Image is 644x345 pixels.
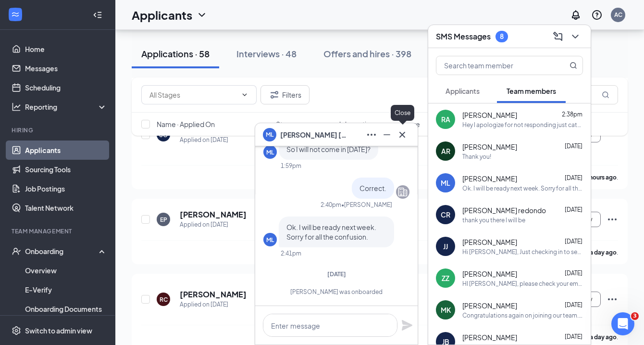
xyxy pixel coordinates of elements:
span: Stage [276,119,295,129]
div: Onboarding [25,246,99,256]
button: ComposeMessage [550,29,566,44]
span: [DATE] [565,301,582,308]
svg: Ellipses [607,214,618,225]
span: [PERSON_NAME] [PERSON_NAME] [280,129,347,140]
span: [DATE] [565,142,582,150]
span: 2:38pm [562,111,582,118]
span: [PERSON_NAME] [462,174,517,183]
h5: [PERSON_NAME] [180,209,247,220]
div: AR [441,146,450,156]
span: [DATE] [565,206,582,213]
a: Scheduling [25,78,107,97]
span: Correct. [359,184,386,192]
svg: Analysis [12,102,21,112]
a: E-Verify [25,280,107,299]
span: Applicants [446,87,480,95]
h3: SMS Messages [436,31,491,42]
div: MK [441,305,451,315]
svg: Ellipses [366,129,377,141]
div: 2:41pm [281,249,301,257]
button: ChevronDown [568,29,583,44]
svg: Minimize [381,129,393,141]
div: thank you there I will be [462,216,525,224]
div: Hey I apologize for not responding just catching up on new hires and see you have completed your ... [462,121,583,129]
svg: Collapse [93,10,102,20]
span: 3 [631,312,639,320]
div: JJ [443,242,448,251]
button: Ellipses [364,127,379,142]
svg: ChevronDown [196,9,208,21]
a: Onboarding Documents [25,299,107,319]
div: Interviews · 48 [236,48,297,60]
div: ZZ [442,273,449,283]
svg: ChevronDown [241,91,248,99]
div: Applied on [DATE] [180,300,247,309]
span: Team members [507,87,556,95]
div: ML [266,148,274,156]
span: [PERSON_NAME] [462,110,517,120]
div: RA [441,115,450,124]
svg: ChevronDown [570,31,581,42]
svg: Settings [12,326,21,335]
span: Ok. I will be ready next week. Sorry for all the confusion. [286,223,376,241]
input: All Stages [149,89,237,100]
svg: MagnifyingGlass [602,91,609,99]
div: Hi [PERSON_NAME], Just checking in to see if you are still interested in the job here at [DEMOGRA... [462,248,583,256]
svg: MagnifyingGlass [570,62,577,69]
button: Minimize [379,127,395,142]
div: ML [441,178,450,188]
svg: Filter [269,89,280,101]
div: Offers and hires · 398 [323,48,411,60]
div: CR [441,210,450,219]
svg: QuestionInfo [591,9,603,21]
div: AC [614,11,622,19]
svg: Notifications [570,9,582,21]
a: Home [25,39,107,59]
svg: ComposeMessage [552,31,564,42]
div: EP [160,216,167,224]
div: [PERSON_NAME] was onboarded [263,288,409,296]
div: 8 [500,32,504,40]
div: RC [160,295,168,304]
span: [DATE] [565,269,582,277]
b: a day ago [590,333,617,341]
a: Talent Network [25,198,107,217]
div: Applied on [DATE] [180,220,247,230]
svg: Company [397,186,409,198]
span: [PERSON_NAME] [462,332,517,342]
a: Messages [25,59,107,78]
span: [DATE] [565,174,582,181]
div: 2:40pm [321,201,341,209]
span: So I will not come in [DATE]? [286,145,371,153]
b: 21 hours ago [582,174,617,181]
input: Search team member [436,56,550,75]
div: ML [266,236,274,244]
span: [PERSON_NAME] [462,269,517,279]
div: Team Management [12,227,105,235]
span: [PERSON_NAME] [462,237,517,247]
svg: WorkstreamLogo [11,10,20,19]
span: [DATE] [565,238,582,245]
svg: Ellipses [607,294,618,305]
svg: Plane [401,319,413,331]
a: Applicants [25,141,107,160]
div: 1:59pm [281,162,301,170]
span: [PERSON_NAME] [462,142,517,152]
h5: [PERSON_NAME] [180,289,247,300]
a: Sourcing Tools [25,160,107,179]
span: Name · Applied On [157,119,215,129]
svg: Cross [396,129,408,141]
div: HI [PERSON_NAME], please check your email and sign your youth work permit certificate. You and yo... [462,280,583,288]
button: Filter Filters [260,85,310,104]
div: Hiring [12,126,105,134]
b: a day ago [590,249,617,256]
div: Switch to admin view [25,326,92,335]
div: Close [391,105,414,121]
span: [PERSON_NAME] redondo [462,205,546,215]
h1: Applicants [132,7,192,23]
span: Job posting [338,119,374,129]
iframe: Intercom live chat [611,312,634,335]
span: [DATE] [327,270,346,278]
div: Congratulations again on joining our team. You have been sent an email with the next steps. In or... [462,311,583,319]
